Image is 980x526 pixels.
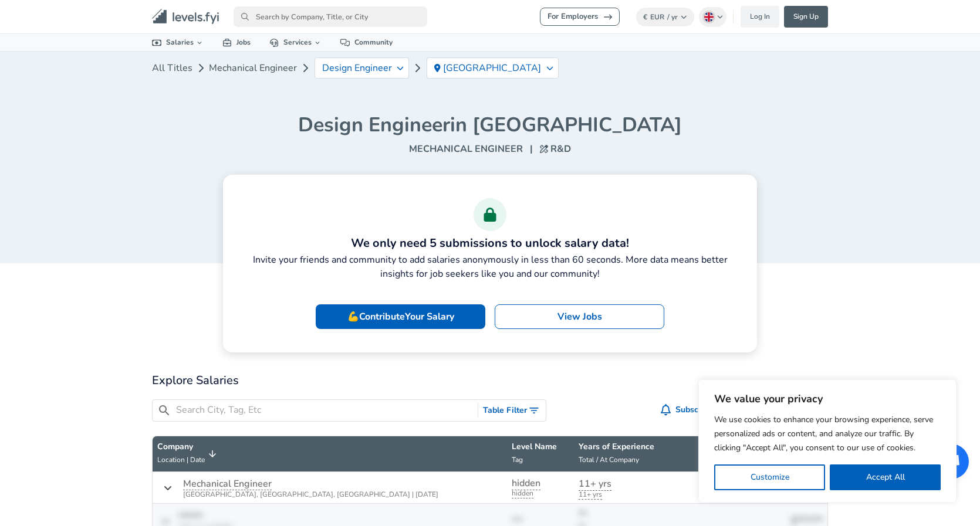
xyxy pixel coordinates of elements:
[682,441,823,467] span: Total Compensation (EUR) Base | Stock (yr) | Bonus
[523,142,540,156] p: |
[650,12,664,22] span: EUR
[699,7,727,27] button: English (UK)
[157,441,220,467] span: CompanyLocation | Date
[784,6,828,28] a: Sign Up
[548,142,571,156] p: R&D
[183,491,438,498] span: [GEOGRAPHIC_DATA], [GEOGRAPHIC_DATA], [GEOGRAPHIC_DATA] | [DATE]
[409,142,523,156] p: Mechanical Engineer
[322,63,392,73] p: Design Engineer
[579,441,673,453] p: Years of Experience
[152,56,192,80] a: All Titles
[741,6,779,28] a: Log In
[714,413,941,455] p: We use cookies to enhance your browsing experience, serve personalized ads or content, and analyz...
[512,455,523,464] span: Tag
[143,34,213,51] a: Salaries
[714,464,825,490] button: Customize
[260,34,331,51] a: Services
[557,310,602,324] p: View Jobs
[234,6,427,27] input: Search by Company, Title, or City
[405,310,454,323] span: Your Salary
[704,12,714,22] img: English (UK)
[636,8,694,26] button: €EUR/ yr
[209,56,297,80] a: Mechanical Engineer
[830,464,941,490] button: Accept All
[579,490,602,500] span: years of experience for this data point is hidden until there are more submissions. Submit your s...
[246,234,734,253] h3: We only need 5 submissions to unlock salary data!
[540,8,620,26] a: For Employers
[213,34,260,51] a: Jobs
[579,455,639,464] span: Total / At Company
[157,455,205,464] span: Location | Date
[347,310,454,324] p: 💪 Contribute
[176,403,473,418] input: Search City, Tag, Etc
[643,12,647,22] span: €
[152,113,828,137] h1: Design Engineer in [GEOGRAPHIC_DATA]
[698,379,957,503] div: We value your privacy
[714,392,941,406] p: We value your privacy
[495,304,664,329] a: View Jobs
[183,479,272,490] span: company info for this data point is hidden until there are more submissions. Submit your salary a...
[512,488,533,498] span: focus tag for this data point is hidden until there are more submissions. Submit your salary anon...
[331,34,402,51] a: Community
[138,5,842,29] nav: primary
[512,477,540,490] span: level for this data point is hidden until there are more submissions. Submit your salary anonymou...
[183,477,272,490] span: Mechanical Engineer
[512,441,569,453] p: Level Name
[667,12,678,22] span: / yr
[152,371,828,390] h2: Explore Salaries
[316,304,485,329] a: 💪ContributeYour Salary
[579,477,611,491] span: years at company for this data point is hidden until there are more submissions. Submit your sala...
[246,253,734,281] p: Invite your friends and community to add salaries anonymously in less than 60 seconds. More data ...
[478,400,546,422] button: Toggle Search Filters
[658,399,718,421] button: Subscribe
[443,63,542,73] p: [GEOGRAPHIC_DATA]
[157,441,205,453] p: Company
